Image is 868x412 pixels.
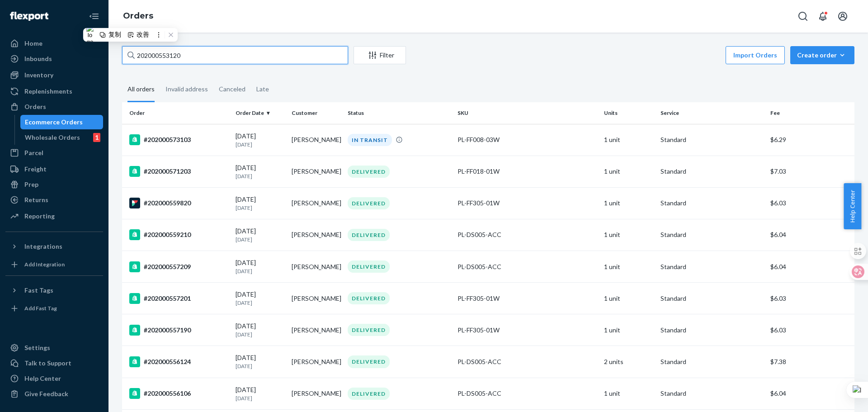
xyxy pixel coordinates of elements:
p: [DATE] [236,362,284,370]
div: Wholesale Orders [25,133,80,142]
div: PL-FF305-01W [458,326,597,335]
div: [DATE] [236,227,284,243]
div: Returns [24,195,48,204]
div: Invalid address [165,77,208,101]
p: [DATE] [236,204,284,212]
th: Fee [767,102,854,124]
a: Inventory [5,68,103,82]
a: Replenishments [5,84,103,99]
td: $7.38 [767,346,854,378]
div: Filter [354,51,406,60]
div: Create order [797,51,848,60]
div: Replenishments [24,87,72,96]
div: #202000556106 [129,388,228,399]
a: Help Center [5,371,103,386]
div: [DATE] [236,353,284,370]
div: DELIVERED [348,388,390,400]
div: Add Fast Tag [24,304,57,312]
td: $6.04 [767,251,854,283]
div: Talk to Support [24,359,71,368]
td: $6.29 [767,124,854,156]
a: Orders [123,11,153,21]
div: PL-DS005-ACC [458,357,597,366]
button: Import Orders [726,46,785,64]
div: Inbounds [24,54,52,63]
div: #202000556124 [129,356,228,367]
button: Give Feedback [5,387,103,401]
div: #202000557201 [129,293,228,304]
th: Order Date [232,102,288,124]
a: Ecommerce Orders [20,115,104,129]
th: Status [344,102,454,124]
div: DELIVERED [348,197,390,209]
div: DELIVERED [348,324,390,336]
a: Settings [5,341,103,355]
div: PL-DS005-ACC [458,262,597,271]
div: [DATE] [236,163,284,180]
td: [PERSON_NAME] [288,219,344,251]
a: Orders [5,99,103,114]
p: Standard [660,326,763,335]
button: Open notifications [814,7,832,25]
div: #202000573103 [129,134,228,145]
td: $6.03 [767,283,854,314]
td: $7.03 [767,156,854,187]
div: Reporting [24,212,55,221]
td: 1 unit [600,314,656,346]
div: PL-DS005-ACC [458,230,597,239]
td: [PERSON_NAME] [288,346,344,378]
td: [PERSON_NAME] [288,314,344,346]
a: Wholesale Orders1 [20,130,104,145]
div: Give Feedback [24,389,68,398]
a: Inbounds [5,52,103,66]
div: PL-FF305-01W [458,199,597,208]
td: 1 unit [600,251,656,283]
button: Open account menu [834,7,852,25]
div: #202000571203 [129,166,228,177]
p: [DATE] [236,299,284,307]
div: Add Integration [24,260,65,268]
div: [DATE] [236,195,284,212]
td: 2 units [600,346,656,378]
a: Reporting [5,209,103,223]
a: Add Fast Tag [5,301,103,316]
div: PL-FF018-01W [458,167,597,176]
div: 1 [93,133,100,142]
img: Flexport logo [10,12,48,21]
div: [DATE] [236,290,284,307]
a: Prep [5,177,103,192]
th: Service [657,102,767,124]
button: Fast Tags [5,283,103,298]
button: Filter [354,46,406,64]
p: Standard [660,167,763,176]
p: [DATE] [236,331,284,338]
button: Integrations [5,239,103,254]
div: DELIVERED [348,229,390,241]
div: Parcel [24,148,43,157]
td: 1 unit [600,187,656,219]
p: Standard [660,135,763,144]
p: [DATE] [236,141,284,148]
div: PL-DS005-ACC [458,389,597,398]
td: $6.04 [767,219,854,251]
div: #202000557209 [129,261,228,272]
p: [DATE] [236,236,284,243]
td: [PERSON_NAME] [288,378,344,409]
p: Standard [660,199,763,208]
a: Home [5,36,103,51]
div: Canceled [219,77,245,101]
p: Standard [660,294,763,303]
div: DELIVERED [348,260,390,273]
div: [DATE] [236,322,284,338]
td: $6.04 [767,378,854,409]
div: Prep [24,180,38,189]
td: $6.03 [767,314,854,346]
a: Talk to Support [5,356,103,370]
div: DELIVERED [348,166,390,178]
div: PL-FF305-01W [458,294,597,303]
div: [DATE] [236,258,284,275]
div: Freight [24,165,47,174]
th: Units [600,102,656,124]
button: Open Search Box [794,7,812,25]
div: Home [24,39,42,48]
